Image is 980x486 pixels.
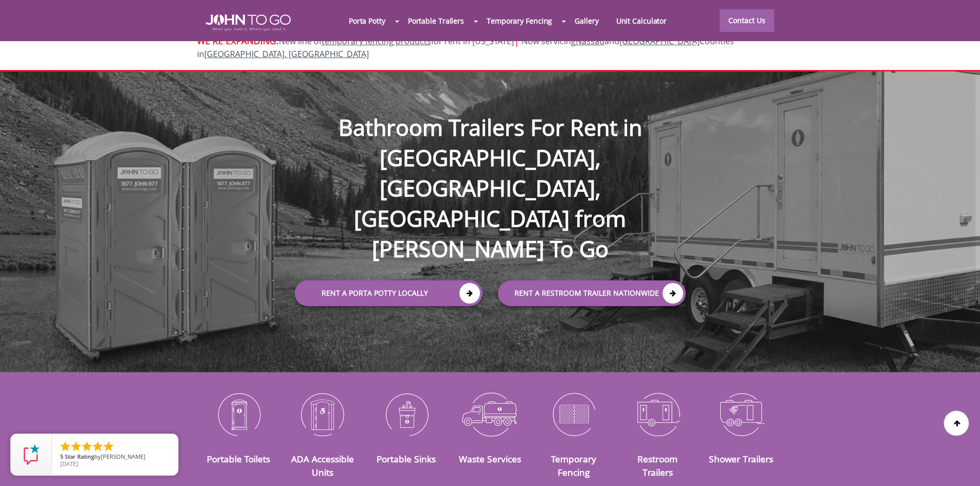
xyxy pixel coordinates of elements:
a: Portable Sinks [377,453,436,465]
img: ADA-Accessible-Units-icon_N.png [288,387,357,441]
a: [GEOGRAPHIC_DATA] [619,35,700,47]
img: Portable-Sinks-icon_N.png [372,387,440,441]
a: Waste Services [459,453,521,465]
a: Rent a Porta Potty Locally [295,281,483,307]
span: Now servicing and Counties in [197,35,734,60]
img: Portable-Toilets-icon_N.png [205,387,273,441]
a: Gallery [566,10,607,32]
img: Review Rating [21,444,42,465]
li:  [81,440,93,453]
h1: Bathroom Trailers For Rent in [GEOGRAPHIC_DATA], [GEOGRAPHIC_DATA], [GEOGRAPHIC_DATA] from [PERSO... [284,79,696,264]
a: ADA Accessible Units [291,453,354,478]
li:  [70,440,82,453]
a: Portable Toilets [207,453,270,465]
li:  [92,440,104,453]
a: Restroom Trailers [637,453,678,478]
img: Waste-Services-icon_N.png [456,387,524,441]
li:  [59,440,72,453]
a: rent a RESTROOM TRAILER Nationwide [498,281,686,307]
a: Porta Potty [340,10,394,32]
button: Live Chat [939,445,980,486]
a: [GEOGRAPHIC_DATA], [GEOGRAPHIC_DATA] [204,48,369,60]
a: Temporary Fencing [478,10,561,32]
span: [PERSON_NAME] [101,453,146,460]
a: Nassau [576,35,604,47]
img: JOHN to go [206,14,291,31]
span: [DATE] [60,460,78,467]
a: Shower Trailers [709,453,773,465]
a: Temporary Fencing [551,453,596,478]
span: 5 [60,453,63,460]
a: Unit Calculator [608,10,676,32]
a: temporary fencing products [322,35,431,47]
img: Restroom-Trailers-icon_N.png [623,387,692,441]
span: New line of for rent in [US_STATE] [197,35,734,60]
span: by [60,454,170,461]
a: Portable Trailers [399,10,473,32]
img: Shower-Trailers-icon_N.png [707,387,776,441]
a: Contact Us [720,9,774,32]
span: Star Rating [65,453,94,460]
li:  [102,440,115,453]
img: Temporary-Fencing-cion_N.png [540,387,608,441]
